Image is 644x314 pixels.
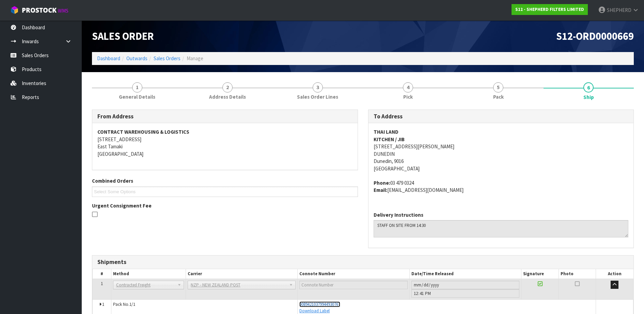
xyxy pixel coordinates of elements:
[515,6,584,12] strong: S12 - SHEPHERD FILTERS LIMITED
[187,55,203,62] span: Manage
[521,269,559,279] th: Signature
[97,113,352,120] h3: From Address
[132,82,142,93] span: 1
[409,269,521,279] th: Date/Time Released
[97,259,628,265] h3: Shipments
[374,128,629,172] address: [STREET_ADDRESS][PERSON_NAME] DUNEDIN Dunedin, 9016 [GEOGRAPHIC_DATA]
[129,301,135,307] span: 1/1
[374,180,390,186] strong: phone
[119,93,155,100] span: General Details
[102,301,104,307] span: 1
[97,55,120,62] a: Dashboard
[374,179,629,194] address: 03 479 0324 [EMAIL_ADDRESS][DOMAIN_NAME]
[607,7,631,13] span: SHEPHERD
[556,30,634,43] span: S12-ORD0000669
[559,269,596,279] th: Photo
[92,177,133,184] label: Combined Orders
[403,82,413,93] span: 4
[374,211,423,218] label: Delivery Instructions
[297,93,338,100] span: Sales Order Lines
[93,269,111,279] th: #
[493,93,504,100] span: Pack
[374,136,405,143] strong: KITCHEN / JIB
[313,82,323,93] span: 3
[299,301,340,307] a: 00894210379944930767
[116,281,175,289] span: Contracted Freight
[298,269,410,279] th: Connote Number
[111,269,186,279] th: Method
[191,281,287,289] span: NZP - NEW ZEALAND POST
[596,269,633,279] th: Action
[22,6,57,15] span: ProStock
[154,55,180,62] a: Sales Orders
[374,187,387,193] strong: email
[97,129,189,135] strong: CONTRACT WAREHOUSING & LOGISTICS
[299,281,408,289] input: Connote Number
[583,82,594,93] span: 6
[101,281,103,286] span: 1
[186,269,298,279] th: Carrier
[374,113,629,120] h3: To Address
[583,94,594,101] span: Ship
[403,93,413,100] span: Pick
[299,308,330,314] a: Download Label
[97,128,352,158] address: [STREET_ADDRESS] East Tamaki [GEOGRAPHIC_DATA]
[493,82,503,93] span: 5
[92,202,152,209] label: Urgent Consignment Fee
[10,6,19,14] img: cube-alt.png
[126,55,147,62] a: Outwards
[222,82,233,93] span: 2
[209,93,246,100] span: Address Details
[374,129,398,135] strong: THAI LAND
[92,30,154,43] span: Sales Order
[58,7,68,14] small: WMS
